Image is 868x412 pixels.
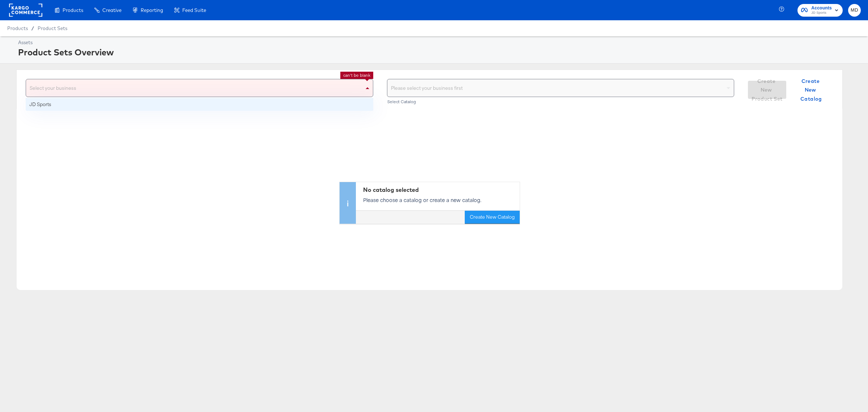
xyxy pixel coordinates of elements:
[363,197,516,204] p: Please choose a catalog or create a new catalog.
[851,6,858,14] span: MD
[18,39,859,46] div: Assets
[811,10,832,16] span: JD Sports
[811,4,832,12] span: Accounts
[182,7,206,13] span: Feed Suite
[18,46,859,58] div: Product Sets Overview
[797,4,843,17] button: AccountsJD Sports
[29,101,370,108] div: JD Sports
[63,7,83,13] span: Products
[387,99,735,104] div: Select Catalog
[387,79,734,97] div: Please select your business first
[102,7,122,13] span: Creative
[795,77,827,104] span: Create New Catalog
[141,7,163,13] span: Reporting
[792,81,830,99] button: Create New Catalog
[343,72,370,78] li: can't be blank
[7,25,28,31] span: Products
[363,186,516,194] div: No catalog selected
[465,211,520,224] button: Create New Catalog
[38,25,67,31] a: Product Sets
[848,4,861,17] button: MD
[26,79,373,97] div: Select your business
[28,25,38,31] span: /
[26,98,373,111] div: JD Sports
